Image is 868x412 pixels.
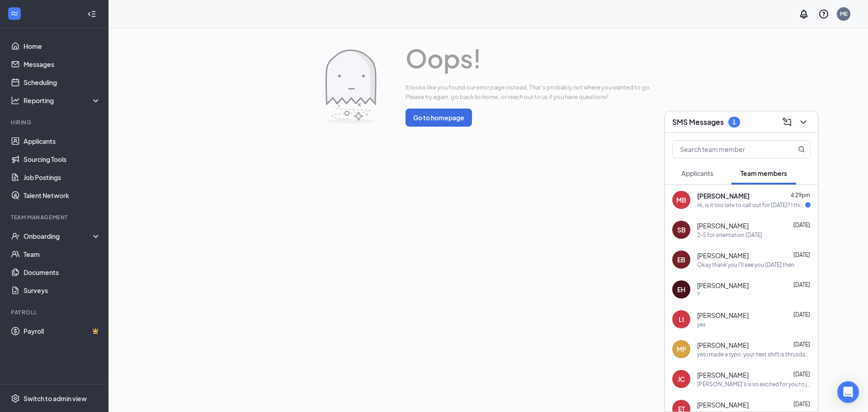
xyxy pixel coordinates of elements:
a: Scheduling [24,73,101,91]
a: Talent Network [24,186,101,204]
div: EB [677,255,685,264]
div: 2-5 for orientation [DATE] [697,231,762,239]
a: PayrollCrown [24,322,101,340]
div: LI [679,315,684,324]
svg: Analysis [11,96,20,105]
svg: Notifications [798,9,809,19]
a: Messages [24,55,101,73]
img: Error [325,49,377,123]
span: [DATE] [793,222,810,228]
svg: Collapse [87,9,96,19]
svg: MagnifyingGlass [798,146,805,153]
span: Oops! [406,39,651,78]
button: Go to homepage [406,109,472,127]
span: Applicants [681,169,713,177]
div: MB [676,195,686,204]
span: [DATE] [793,311,810,318]
div: 1 [732,118,736,126]
span: [DATE] [793,251,810,258]
a: Surveys [24,281,101,299]
button: ComposeMessage [780,115,794,129]
div: ? [697,291,700,298]
div: Hi, is it too late to call out for [DATE]? I think I may have a cold/ear infection and not sure i... [697,201,805,209]
div: MP [677,345,686,354]
span: [PERSON_NAME] [697,400,749,409]
svg: ChevronDown [798,117,809,128]
a: Team [24,245,101,263]
a: Home [24,37,101,55]
input: Search team member [673,141,780,158]
a: Job Postings [24,168,101,186]
span: [PERSON_NAME] [697,311,749,320]
div: EH [677,285,685,294]
svg: QuestionInfo [818,9,829,19]
span: [DATE] [793,371,810,378]
a: Applicants [24,132,101,150]
div: Open Intercom Messenger [837,381,859,403]
button: ChevronDown [796,115,811,129]
div: Payroll [11,308,99,316]
span: [PERSON_NAME] [697,370,749,379]
div: yes i made a typo, your next shift is thrusday night. [697,350,811,358]
span: 4:29pm [791,192,810,199]
svg: WorkstreamLogo [10,9,19,18]
div: yes [697,321,706,328]
svg: UserCheck [11,232,20,241]
div: Hiring [11,118,99,126]
span: [PERSON_NAME] [697,341,749,350]
span: [PERSON_NAME] [697,281,749,290]
span: [PERSON_NAME] [697,191,750,200]
div: Switch to admin view [24,394,87,403]
span: [DATE] [793,341,810,348]
div: [PERSON_NAME]'s is so excited for you to join our team! Do you know anyone else who might be inte... [697,380,811,388]
div: SB [677,225,686,234]
div: Reporting [24,96,101,105]
div: Team Management [11,213,99,221]
svg: ComposeMessage [782,117,793,128]
svg: Settings [11,394,20,403]
span: [DATE] [793,401,810,407]
span: [PERSON_NAME] [697,251,749,260]
h3: SMS Messages [672,117,724,127]
span: Team members [741,169,787,177]
div: JC [678,374,685,384]
span: [DATE] [793,281,810,288]
span: It looks like you found our error page instead. That's probably not where you wanted to go. Pleas... [406,83,651,101]
a: Documents [24,263,101,281]
div: Onboarding [24,232,93,241]
a: Sourcing Tools [24,150,101,168]
div: Okay thank you I'll see you [DATE] then [697,261,794,269]
span: [PERSON_NAME] [697,221,749,230]
div: ME [840,10,848,18]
